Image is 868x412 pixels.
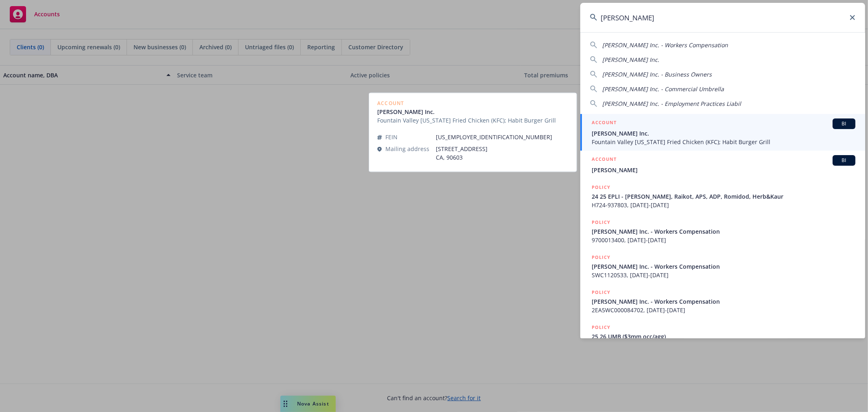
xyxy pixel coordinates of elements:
[592,332,855,341] span: 25 26 UMB ($3mm occ/agg)
[592,118,617,128] h5: ACCOUNT
[592,183,610,191] h5: POLICY
[592,192,855,201] span: 24 25 EPLI - [PERSON_NAME], Raikot, APS, ADP, Romidod, Herb&Kaur
[592,306,855,314] span: 2EA5WC000084702, [DATE]-[DATE]
[592,297,855,306] span: [PERSON_NAME] Inc. - Workers Compensation
[580,3,865,32] input: Search...
[602,85,724,93] span: [PERSON_NAME] Inc. - Commercial Umbrella
[580,249,865,284] a: POLICY[PERSON_NAME] Inc. - Workers CompensationSWC1120533, [DATE]-[DATE]
[580,284,865,319] a: POLICY[PERSON_NAME] Inc. - Workers Compensation2EA5WC000084702, [DATE]-[DATE]
[602,56,659,64] span: [PERSON_NAME] Inc.
[580,319,865,354] a: POLICY25 26 UMB ($3mm occ/agg)
[592,227,855,236] span: [PERSON_NAME] Inc. - Workers Compensation
[592,138,855,146] span: Fountain Valley [US_STATE] Fried Chicken (KFC); Habit Burger Grill
[592,155,617,165] h5: ACCOUNT
[592,218,610,226] h5: POLICY
[836,120,852,127] span: BI
[592,201,855,209] span: H724-937803, [DATE]-[DATE]
[592,129,855,138] span: [PERSON_NAME] Inc.
[602,41,728,49] span: [PERSON_NAME] Inc. - Workers Compensation
[592,288,610,296] h5: POLICY
[580,179,865,214] a: POLICY24 25 EPLI - [PERSON_NAME], Raikot, APS, ADP, Romidod, Herb&KaurH724-937803, [DATE]-[DATE]
[580,151,865,179] a: ACCOUNTBI[PERSON_NAME]
[592,166,855,174] span: [PERSON_NAME]
[592,262,855,271] span: [PERSON_NAME] Inc. - Workers Compensation
[592,271,855,279] span: SWC1120533, [DATE]-[DATE]
[592,323,610,331] h5: POLICY
[836,157,852,164] span: BI
[580,214,865,249] a: POLICY[PERSON_NAME] Inc. - Workers Compensation9700013400, [DATE]-[DATE]
[592,236,855,244] span: 9700013400, [DATE]-[DATE]
[592,253,610,261] h5: POLICY
[602,100,741,107] span: [PERSON_NAME] Inc. - Employment Practices Liabil
[580,114,865,151] a: ACCOUNTBI[PERSON_NAME] Inc.Fountain Valley [US_STATE] Fried Chicken (KFC); Habit Burger Grill
[602,70,712,78] span: [PERSON_NAME] Inc. - Business Owners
